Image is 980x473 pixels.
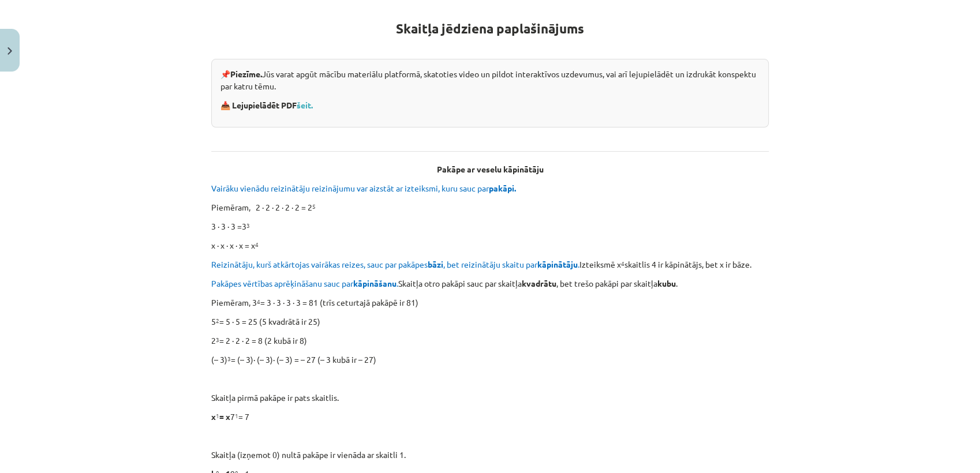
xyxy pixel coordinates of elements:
[220,68,760,92] p: 📌 Jūs varat apgūt mācību materiālu platformā, skatoties video un pildot interaktīvos uzdevumus, v...
[211,335,769,347] p: 2 = 2 ∙ 2 ∙ 2 = 8 (2 kubā ir 8)
[396,20,584,37] strong: Skaitļa jēdziena paplašinājums
[312,202,316,211] sup: 5
[211,354,769,366] p: (– 3) = (– 3)∙ (– 3)∙ (– 3) = – 27 (– 3 kubā ir – 27)
[211,183,518,193] span: Vairāku vienādu reizinātāju reizinājumu var aizstāt ar izteiksmi, kuru sauc par
[211,411,216,422] b: x
[353,278,397,288] b: kāpināšanu
[257,297,260,306] sup: 4
[211,278,398,288] span: Pakāpes vērtības aprēķināšanu sauc par .
[230,69,262,79] strong: Piezīme.
[255,240,259,249] sup: 4
[216,411,219,420] sup: 1
[537,259,578,269] b: kāpinātāju
[211,258,769,271] p: Izteiksmē x skaitlis 4 ir kāpinātājs, bet x ir bāze.
[211,239,769,251] p: x ∙ x ∙ x ∙ x = x
[220,100,315,110] strong: 📥 Lejupielādēt PDF
[428,259,443,269] b: bāzi
[211,277,769,290] p: Skaitļa otro pakāpi sauc par skaitļa , bet trešo pakāpi par skaitļa .
[437,164,544,174] b: Pakāpe ar veselu kāpinātāju
[211,316,769,328] p: 5 = 5 ∙ 5 = 25 (5 kvadrātā ir 25)
[211,296,769,309] p: Piemēram, 3 = 3 ∙ 3 ∙ 3 ∙ 3 = 81 (trīs ceturtajā pakāpē ir 81)
[227,354,231,363] sup: 3
[489,183,516,193] b: pakāpi.
[211,201,769,213] p: Piemēram, 2 ∙ 2 ∙ 2 ∙ 2 ∙ 2 = 2
[211,259,579,269] span: Reizinātāju, kurš atkārtojas vairākas reizes, sauc par pakāpes , bet reizinātāju skaitu par .
[522,278,556,288] b: kvadrātu
[219,411,230,422] b: = x
[211,449,769,461] p: Skaitļa (izņemot 0) nultā pakāpe ir vienāda ar skaitli 1.
[216,316,219,325] sup: 2
[246,221,250,230] sup: 3
[297,100,313,110] a: šeit.
[621,259,624,268] sup: 4
[211,392,769,404] p: Skaitļa pirmā pakāpe ir pats skaitlis.
[211,411,769,423] p: 7 = 7
[657,278,676,288] b: kubu
[211,220,769,232] p: 3 ∙ 3 ∙ 3 =3
[216,335,219,344] sup: 3
[235,411,238,420] sup: 1
[8,47,12,55] img: icon-close-lesson-0947bae3869378f0d4975bcd49f059093ad1ed9edebbc8119c70593378902aed.svg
